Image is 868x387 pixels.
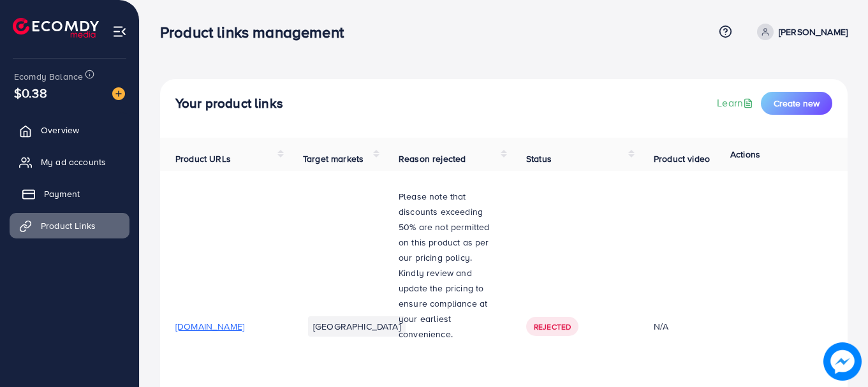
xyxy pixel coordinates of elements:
h3: Product links management [160,23,354,41]
span: Ecomdy Balance [14,70,83,83]
span: Rejected [534,321,571,332]
a: [PERSON_NAME] [752,24,848,40]
a: Payment [10,181,129,207]
span: Payment [44,187,80,200]
div: N/A [654,320,744,333]
a: My ad accounts [10,149,129,175]
img: logo [13,18,99,38]
a: Product Links [10,213,129,238]
span: Product Links [41,219,96,232]
span: Actions [730,148,760,161]
span: [DOMAIN_NAME] [175,320,244,333]
span: $0.38 [14,84,47,102]
span: Reason rejected [399,152,466,165]
img: menu [112,24,127,39]
a: Overview [10,117,129,143]
span: Product video [654,152,710,165]
a: Learn [717,96,756,110]
span: Product URLs [175,152,231,165]
span: Create new [774,97,820,110]
img: image [823,342,862,381]
img: image [112,87,125,100]
button: Create new [761,92,832,115]
span: Status [526,152,552,165]
span: Target markets [303,152,364,165]
li: [GEOGRAPHIC_DATA] [308,316,406,337]
span: My ad accounts [41,156,106,168]
p: Please note that discounts exceeding 50% are not permitted on this product as per our pricing pol... [399,189,496,342]
p: [PERSON_NAME] [779,24,848,40]
h4: Your product links [175,96,283,112]
span: Overview [41,124,79,136]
